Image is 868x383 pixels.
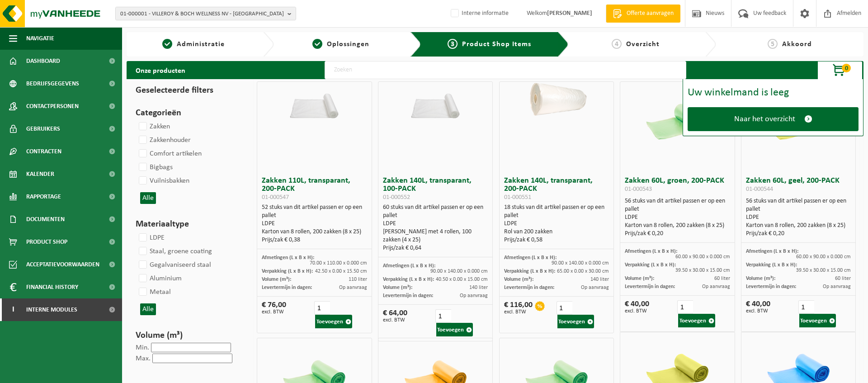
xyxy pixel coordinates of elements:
[26,95,79,118] span: Contactpersonen
[383,228,488,244] div: [PERSON_NAME] met 4 rollen, 100 zakken (4 x 25)
[137,147,202,161] label: Comfort artikelen
[639,82,716,159] img: 01-000543
[397,82,474,120] img: 01-000552
[430,269,488,274] span: 90.00 x 140.00 x 0.000 cm
[383,220,488,228] div: LDPE
[817,61,863,79] button: 0
[625,276,654,281] span: Volume (m³):
[136,329,241,342] h3: Volume (m³)
[383,309,407,323] div: € 64,00
[137,285,171,299] label: Metaal
[339,285,367,290] span: Op aanvraag
[137,174,189,188] label: Vuilnisbakken
[436,277,488,282] span: 40.50 x 0.00 x 15.00 cm
[746,308,770,314] span: excl. BTW
[625,249,677,254] span: Afmetingen (L x B x H):
[140,303,156,315] button: Alle
[768,39,778,49] span: 5
[518,82,595,120] img: 01-000551
[137,231,165,245] label: LDPE
[162,39,172,49] span: 1
[675,268,730,273] span: 39.50 x 30.00 x 15.00 cm
[504,228,609,236] div: Rol van 200 zakken
[26,231,67,253] span: Product Shop
[262,255,314,260] span: Afmetingen (L x B x H):
[590,277,609,282] span: 140 liter
[262,220,367,228] div: LDPE
[262,269,313,274] span: Verpakking (L x B x H):
[383,263,435,269] span: Afmetingen (L x B x H):
[504,255,557,260] span: Afmetingen (L x B x H):
[746,249,798,254] span: Afmetingen (L x B x H):
[746,262,797,268] span: Verpakking (L x B x H):
[278,39,403,50] a: 2Oplossingen
[136,355,151,362] label: Max.
[262,285,312,290] span: Levertermijn in dagen:
[625,262,676,268] span: Verpakking (L x B x H):
[26,27,54,50] span: Navigatie
[383,177,488,201] h3: Zakken 140L, transparant, 100-PACK
[262,177,367,201] h3: Zakken 110L, transparant, 200-PACK
[796,268,851,273] span: 39.50 x 30.00 x 15.00 cm
[136,218,241,231] h3: Materiaaltype
[625,300,649,314] div: € 40,00
[842,64,851,72] span: 0
[625,177,730,195] h3: Zakken 60L, groen, 200-PACK
[625,186,652,193] span: 01-000543
[26,163,54,185] span: Kalender
[625,197,730,238] div: 56 stuks van dit artikel passen er op een pallet
[136,84,241,97] h3: Geselecteerde filters
[115,7,296,20] button: 01-000001 - VILLEROY & BOCH WELLNESS NV - [GEOGRAPHIC_DATA]
[612,39,622,49] span: 4
[383,285,412,290] span: Volume (m³):
[625,222,730,230] div: Karton van 8 rollen, 200 zakken (8 x 25)
[624,9,676,18] span: Offerte aanvragen
[469,285,488,290] span: 140 liter
[625,230,730,238] div: Prijs/zak € 0,20
[504,309,533,315] span: excl. BTW
[262,194,289,201] span: 01-000547
[798,300,814,314] input: 1
[557,269,609,274] span: 65.00 x 0.00 x 30.00 cm
[26,118,60,140] span: Gebruikers
[312,39,322,49] span: 2
[547,10,592,17] strong: [PERSON_NAME]
[746,186,773,193] span: 01-000544
[26,276,78,298] span: Financial History
[436,323,473,336] button: Toevoegen
[383,244,488,252] div: Prijs/zak € 0,64
[136,106,241,120] h3: Categorieën
[315,269,367,274] span: 42.50 x 0.00 x 15.50 cm
[625,308,649,314] span: excl. BTW
[127,61,194,79] h2: Onze producten
[746,222,851,230] div: Karton van 8 rollen, 200 zakken (8 x 25)
[276,82,353,120] img: 01-000547
[675,254,730,260] span: 60.00 x 90.00 x 0.000 cm
[746,230,851,238] div: Prijs/zak € 0,20
[26,140,61,163] span: Contracten
[721,39,859,50] a: 5Akkoord
[504,203,609,244] div: 18 stuks van dit artikel passen er op een pallet
[504,194,531,201] span: 01-000551
[26,298,77,321] span: Interne modules
[799,314,836,327] button: Toevoegen
[504,177,609,201] h3: Zakken 140L, transparant, 200-PACK
[315,315,352,328] button: Toevoegen
[131,39,256,50] a: 1Administratie
[734,114,795,124] span: Naar het overzicht
[26,72,79,95] span: Bedrijfsgegevens
[796,254,851,260] span: 60.00 x 90.00 x 0.000 cm
[327,41,369,48] span: Oplossingen
[262,277,291,282] span: Volume (m³):
[746,284,796,289] span: Levertermijn in dagen:
[714,276,730,281] span: 60 liter
[137,272,182,285] label: Aluminium
[383,194,410,201] span: 01-000552
[448,39,458,49] span: 3
[746,177,851,195] h3: Zakken 60L, geel, 200-PACK
[26,185,61,208] span: Rapportage
[677,300,693,314] input: 1
[262,236,367,244] div: Prijs/zak € 0,38
[262,228,367,236] div: Karton van 8 rollen, 200 zakken (8 x 25)
[581,285,609,290] span: Op aanvraag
